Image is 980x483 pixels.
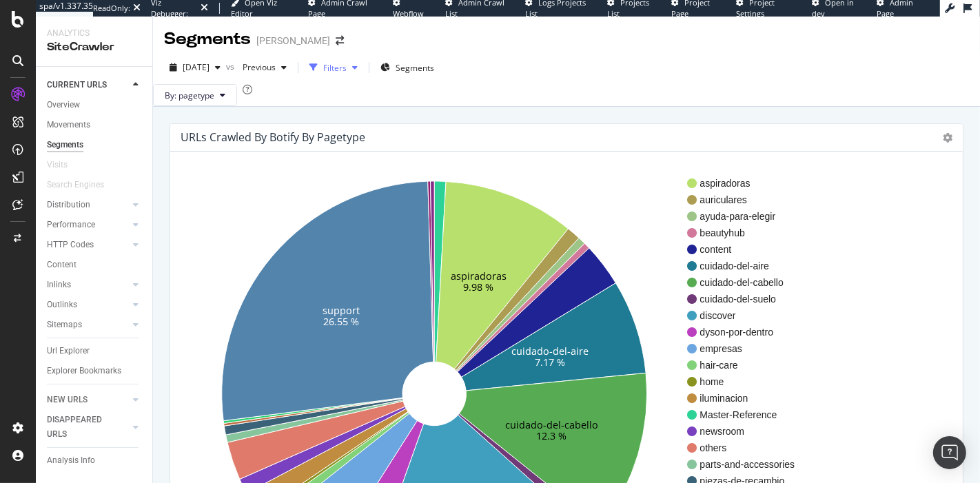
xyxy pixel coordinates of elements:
[700,292,795,306] span: cuidado-del-suelo
[396,62,434,74] span: Segments
[700,259,795,273] span: cuidado-del-aire
[47,318,129,332] a: Sitemaps
[47,344,90,358] div: Url Explorer
[47,218,129,232] a: Performance
[256,34,330,48] div: [PERSON_NAME]
[47,138,83,152] div: Segments
[47,453,95,468] div: Analysis Info
[323,304,360,317] text: support
[700,176,795,190] span: aspiradoras
[47,198,90,212] div: Distribution
[323,315,359,328] text: 26.55 %
[47,238,94,252] div: HTTP Codes
[47,453,143,468] a: Analysis Info
[47,78,107,92] div: CURRENT URLS
[700,226,795,240] span: beautyhub
[47,178,118,192] a: Search Engines
[700,375,795,389] span: home
[47,258,143,272] a: Content
[536,429,566,442] text: 12.3 %
[700,408,795,422] span: Master-Reference
[47,158,68,172] div: Visits
[700,309,795,322] span: discover
[700,243,795,256] span: content
[47,118,90,132] div: Movements
[237,56,292,79] button: Previous
[47,393,88,407] div: NEW URLS
[304,56,363,79] button: Filters
[511,345,589,358] text: cuidado-del-aire
[93,3,130,14] div: ReadOnly:
[164,28,251,51] div: Segments
[47,39,141,55] div: SiteCrawler
[323,62,347,74] div: Filters
[47,258,76,272] div: Content
[700,209,795,223] span: ayuda-para-elegir
[47,78,129,92] a: CURRENT URLS
[153,84,237,106] button: By: pagetype
[700,458,795,471] span: parts-and-accessories
[47,28,141,39] div: Analytics
[47,278,129,292] a: Inlinks
[47,218,95,232] div: Performance
[933,436,966,469] div: Open Intercom Messenger
[47,318,82,332] div: Sitemaps
[47,278,71,292] div: Inlinks
[943,133,952,143] i: Options
[165,90,214,101] span: By: pagetype
[47,298,129,312] a: Outlinks
[463,280,493,294] text: 9.98 %
[47,298,77,312] div: Outlinks
[47,118,143,132] a: Movements
[237,61,276,73] span: Previous
[47,344,143,358] a: Url Explorer
[700,342,795,356] span: empresas
[47,364,121,378] div: Explorer Bookmarks
[451,269,507,282] text: aspiradoras
[535,356,565,369] text: 7.17 %
[505,418,598,431] text: cuidado-del-cabello
[375,56,440,79] button: Segments
[47,393,129,407] a: NEW URLS
[336,36,344,45] div: arrow-right-arrow-left
[47,98,80,112] div: Overview
[700,193,795,207] span: auriculares
[47,178,104,192] div: Search Engines
[700,276,795,289] span: cuidado-del-cabello
[47,198,129,212] a: Distribution
[700,424,795,438] span: newsroom
[181,128,365,147] h4: URLs Crawled By Botify By pagetype
[47,413,129,442] a: DISAPPEARED URLS
[47,138,143,152] a: Segments
[700,325,795,339] span: dyson-por-dentro
[700,358,795,372] span: hair-care
[700,391,795,405] span: iluminacion
[226,61,237,72] span: vs
[47,364,143,378] a: Explorer Bookmarks
[393,8,424,19] span: Webflow
[183,61,210,73] span: 2025 Sep. 21st
[700,441,795,455] span: others
[47,413,116,442] div: DISAPPEARED URLS
[164,56,226,79] button: [DATE]
[47,98,143,112] a: Overview
[47,238,129,252] a: HTTP Codes
[47,158,81,172] a: Visits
